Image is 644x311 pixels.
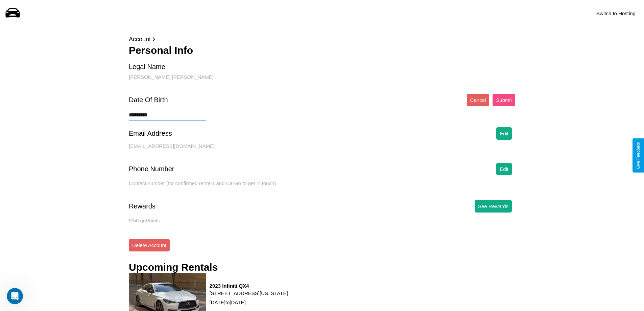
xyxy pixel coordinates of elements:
[496,163,512,175] button: Edit
[210,283,288,289] h3: 2023 Infiniti QX4
[636,142,641,169] div: Give Feedback
[129,34,515,45] p: Account
[129,63,165,71] div: Legal Name
[129,262,218,273] h3: Upcoming Rentals
[210,298,288,307] p: [DATE] to [DATE]
[467,94,490,106] button: Cancel
[129,216,515,225] p: 9341 goPoints
[129,96,168,104] div: Date Of Birth
[493,94,515,106] button: Submit
[475,200,512,213] button: See Rewards
[129,165,174,173] div: Phone Number
[496,127,512,140] button: Edit
[593,7,639,20] button: Switch to Hosting
[129,202,156,210] div: Rewards
[129,130,172,137] div: Email Address
[210,289,288,298] p: [STREET_ADDRESS][US_STATE]
[129,239,170,251] button: Delete Account
[129,74,515,87] div: [PERSON_NAME] [PERSON_NAME]
[129,143,515,156] div: [EMAIL_ADDRESS][DOMAIN_NAME]
[129,180,515,193] div: Contact number (for confirmed renters and CarGo to get in touch).
[7,288,23,304] iframe: Intercom live chat
[129,45,515,56] h3: Personal Info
